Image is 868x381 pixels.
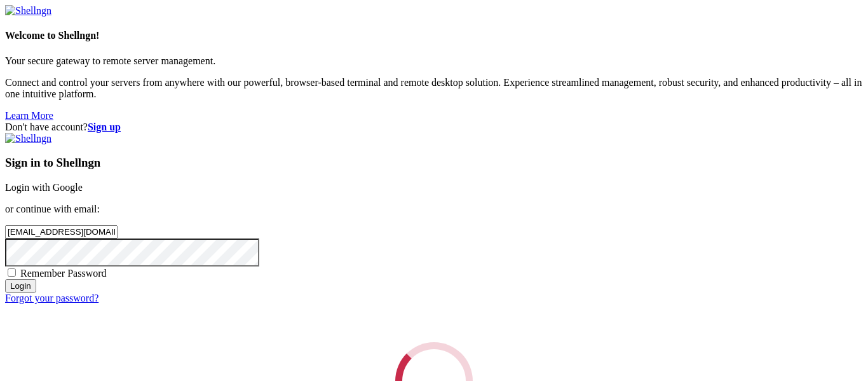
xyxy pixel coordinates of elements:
span: Remember Password [20,268,107,279]
div: Don't have account? [5,121,863,133]
a: Sign up [88,121,121,132]
input: Login [5,279,36,293]
input: Email address [5,225,118,239]
a: Learn More [5,110,53,121]
img: Shellngn [5,5,51,17]
input: Remember Password [8,268,16,277]
p: Connect and control your servers from anywhere with our powerful, browser-based terminal and remo... [5,77,863,100]
h3: Sign in to Shellngn [5,156,863,170]
a: Forgot your password? [5,293,98,303]
a: Login with Google [5,182,83,193]
p: Your secure gateway to remote server management. [5,55,863,67]
p: or continue with email: [5,204,863,215]
h4: Welcome to Shellngn! [5,30,863,41]
img: Shellngn [5,133,51,144]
